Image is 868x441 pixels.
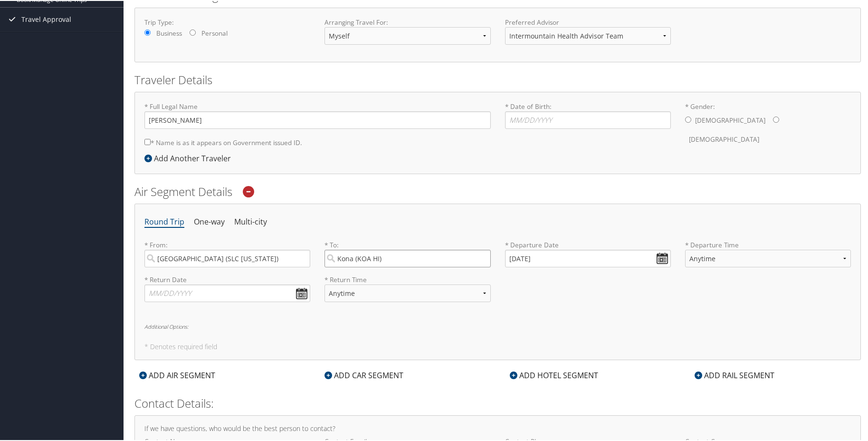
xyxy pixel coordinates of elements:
h2: Traveler Details [134,71,861,87]
label: Personal [201,28,228,37]
h5: * Denotes required field [144,343,851,349]
input: MM/DD/YYYY [505,249,671,266]
div: ADD RAIL SEGMENT [690,369,779,380]
li: Round Trip [144,213,184,230]
input: * Gender:[DEMOGRAPHIC_DATA][DEMOGRAPHIC_DATA] [773,116,779,122]
input: City or Airport Code [324,249,490,266]
div: ADD HOTEL SEGMENT [505,369,603,380]
input: * Full Legal Name [144,110,491,128]
h2: Air Segment Details [134,183,861,199]
input: * Date of Birth: [505,110,671,128]
label: * Gender: [685,101,851,148]
label: * To: [324,239,490,266]
h6: Additional Options: [144,323,851,328]
input: * Name is as it appears on Government issued ID. [144,138,151,144]
input: City or Airport Code [144,249,310,266]
div: ADD CAR SEGMENT [320,369,408,380]
label: * Full Legal Name [144,101,491,128]
label: * Departure Time [685,239,851,274]
input: MM/DD/YYYY [144,284,310,301]
label: Trip Type: [144,17,310,26]
div: Add Another Traveler [144,152,236,163]
input: * Gender:[DEMOGRAPHIC_DATA][DEMOGRAPHIC_DATA] [685,116,691,122]
label: Arranging Travel For: [324,17,490,26]
label: * Departure Date [505,239,671,249]
label: * Name is as it appears on Government issued ID. [144,133,302,150]
div: ADD AIR SEGMENT [134,369,220,380]
li: One-way [194,213,225,230]
select: * Departure Time [685,249,851,266]
label: Business [156,28,182,37]
label: [DEMOGRAPHIC_DATA] [695,110,765,128]
label: * Return Date [144,274,310,284]
label: * Return Time [324,274,490,284]
label: * From: [144,239,310,266]
label: [DEMOGRAPHIC_DATA] [689,129,759,147]
label: Preferred Advisor [505,17,671,26]
h4: If we have questions, who would be the best person to contact? [144,424,851,431]
label: * Date of Birth: [505,101,671,128]
li: Multi-city [234,213,267,230]
h2: Contact Details: [134,394,861,411]
span: Travel Approval [21,7,71,30]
